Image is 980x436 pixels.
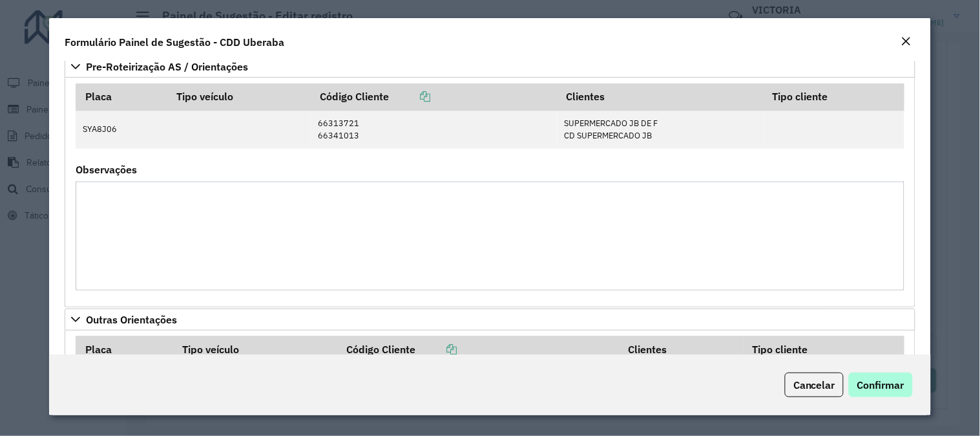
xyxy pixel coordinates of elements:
th: Tipo veículo [168,83,311,111]
button: Close [897,34,915,50]
label: Observações [76,162,137,177]
th: Clientes [620,336,744,364]
span: Pre-Roteirização AS / Orientações [86,61,248,72]
button: Cancelar [785,373,844,397]
a: Pre-Roteirização AS / Orientações [65,56,915,78]
span: Confirmar [857,378,904,391]
button: Confirmar [849,373,913,397]
th: Placa [76,336,173,364]
h4: Formulário Painel de Sugestão - CDD Uberaba [65,34,284,50]
th: Tipo cliente [764,83,904,111]
a: Copiar [415,343,457,356]
th: Tipo veículo [174,336,338,364]
th: Placa [76,83,167,111]
th: Tipo cliente [744,336,904,364]
td: SYA8J06 [76,111,167,149]
em: Fechar [901,36,912,47]
th: Código Cliente [338,336,620,364]
td: 66313721 66341013 [311,111,557,149]
div: Pre-Roteirização AS / Orientações [65,78,915,307]
a: Copiar [389,91,430,104]
th: Código Cliente [311,83,557,111]
a: Outras Orientações [65,309,915,331]
span: Cancelar [793,378,835,391]
span: Outras Orientações [86,314,177,325]
td: SUPERMERCADO JB DE F CD SUPERMERCADO JB [558,111,764,149]
th: Clientes [558,83,764,111]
